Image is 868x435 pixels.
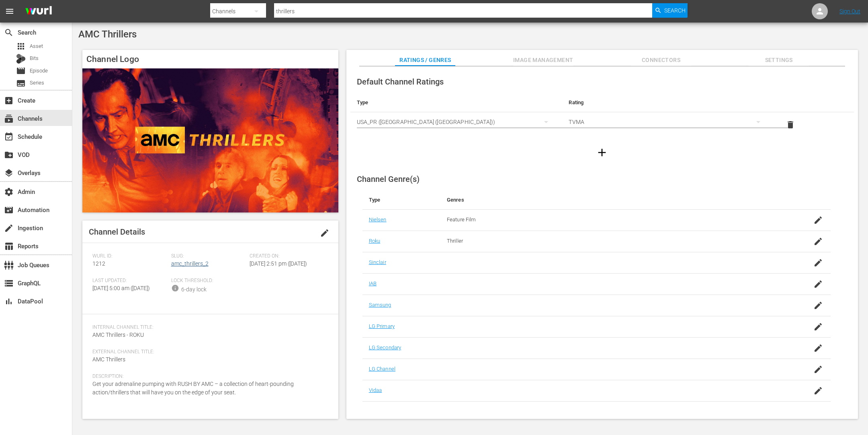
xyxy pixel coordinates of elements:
[631,55,691,65] span: Connectors
[92,278,167,284] span: Last Updated:
[4,223,14,233] span: Ingestion
[357,174,420,184] span: Channel Genre(s)
[4,297,14,306] span: DataPool
[4,150,14,160] span: VOD
[92,332,144,338] span: AMC Thrillers - ROKU
[362,190,440,210] th: Type
[4,114,14,124] span: Channels
[5,6,14,16] span: menu
[369,387,382,393] a: Vidaa
[82,68,338,212] img: AMC Thrillers
[4,96,14,105] span: Create
[82,50,338,68] h4: Channel Logo
[30,79,44,87] span: Series
[92,381,294,396] span: Get your adrenaline pumping with RUSH BY AMC – a collection of heart-pounding action/thrillers th...
[4,241,14,251] span: Reports
[171,284,179,292] span: info
[171,253,246,260] span: Slug:
[30,54,39,62] span: Bits
[369,238,381,244] a: Roku
[171,278,246,284] span: Lock Threshold:
[513,55,573,65] span: Image Management
[16,66,26,76] span: Episode
[92,349,324,355] span: External Channel Title:
[781,115,800,134] button: delete
[369,302,391,308] a: Samsung
[369,323,395,329] a: LG Primary
[16,41,26,51] span: Asset
[4,205,14,215] span: Automation
[395,55,455,65] span: Ratings / Genres
[320,228,330,238] span: edit
[30,42,43,50] span: Asset
[357,77,444,87] span: Default Channel Ratings
[315,223,334,243] button: edit
[4,168,14,178] span: Overlays
[350,93,854,137] table: simple table
[92,324,324,331] span: Internal Channel Title:
[89,227,145,237] span: Channel Details
[369,366,395,372] a: LG Channel
[250,260,307,267] span: [DATE] 2:51 pm ([DATE])
[16,54,26,64] div: Bits
[92,356,125,363] span: AMC Thrillers
[19,2,58,21] img: ans4CAIJ8jUAAAAAAAAAAAAAAAAAAAAAAAAgQb4GAAAAAAAAAAAAAAAAAAAAAAAAJMjXAAAAAAAAAAAAAAAAAAAAAAAAgAT5G...
[181,285,207,294] div: 6-day lock
[4,260,14,270] span: Job Queues
[749,55,809,65] span: Settings
[569,111,768,133] div: TVMA
[664,3,686,18] span: Search
[92,260,105,267] span: 1212
[357,111,556,133] div: USA_PR ([GEOGRAPHIC_DATA] ([GEOGRAPHIC_DATA]))
[350,93,563,112] th: Type
[786,120,795,130] span: delete
[369,280,377,287] a: IAB
[4,278,14,288] span: GraphQL
[92,373,324,380] span: Description:
[369,259,386,265] a: Sinclair
[839,8,860,14] a: Sign Out
[369,216,387,223] a: Nielsen
[4,132,14,142] span: Schedule
[369,344,401,350] a: LG Secondary
[92,253,167,260] span: Wurl ID:
[562,93,774,112] th: Rating
[16,78,26,88] span: Series
[30,67,48,75] span: Episode
[78,29,137,40] span: AMC Thrillers
[171,260,209,267] a: amc_thrillers_2
[4,28,14,37] span: Search
[440,190,779,210] th: Genres
[250,253,324,260] span: Created On:
[92,285,150,291] span: [DATE] 5:00 am ([DATE])
[4,187,14,197] span: Admin
[652,3,688,18] button: Search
